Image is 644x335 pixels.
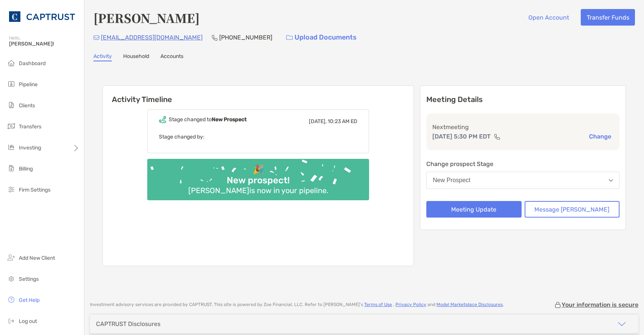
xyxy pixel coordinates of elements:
[328,118,357,125] span: 10:23 AM ED
[19,187,50,193] span: Firm Settings
[185,186,331,195] div: [PERSON_NAME] is now in your pipeline.
[212,35,218,41] img: Phone Icon
[7,295,16,304] img: get-help icon
[587,132,613,140] button: Change
[93,9,200,26] h4: [PERSON_NAME]
[7,185,16,194] img: firm-settings icon
[160,53,183,61] a: Accounts
[286,35,293,40] img: button icon
[7,79,16,88] img: pipeline icon
[562,301,638,308] p: Your information is secure
[19,318,37,324] span: Log out
[7,164,16,173] img: billing icon
[581,9,635,26] button: Transfer Funds
[9,41,79,47] span: [PERSON_NAME]!
[19,276,39,282] span: Settings
[432,122,613,132] p: Next meeting
[250,164,267,175] div: 🎉
[147,159,369,194] img: Confetti
[364,302,392,307] a: Terms of Use
[93,53,112,61] a: Activity
[224,175,293,186] div: New prospect!
[617,320,626,329] img: icon arrow
[494,134,501,140] img: communication type
[9,3,75,30] img: CAPTRUST Logo
[19,60,46,67] span: Dashboard
[7,122,16,131] img: transfers icon
[426,172,620,189] button: New Prospect
[101,33,203,42] p: [EMAIL_ADDRESS][DOMAIN_NAME]
[219,33,272,42] p: [PHONE_NUMBER]
[19,166,33,172] span: Billing
[90,302,504,308] p: Investment advisory services are provided by CAPTRUST . This site is powered by Zoe Financial, LL...
[7,143,16,152] img: investing icon
[123,53,149,61] a: Household
[19,145,41,151] span: Investing
[426,95,620,104] p: Meeting Details
[96,320,160,327] div: CAPTRUST Disclosures
[609,179,613,182] img: Open dropdown arrow
[426,159,620,169] p: Change prospect Stage
[19,81,38,88] span: Pipeline
[7,100,16,110] img: clients icon
[7,274,16,283] img: settings icon
[93,35,99,40] img: Email Icon
[436,302,503,307] a: Model Marketplace Disclosures
[309,118,327,125] span: [DATE],
[7,58,16,67] img: dashboard icon
[433,177,470,184] div: New Prospect
[522,9,575,26] button: Open Account
[103,86,414,104] h6: Activity Timeline
[19,102,35,109] span: Clients
[169,116,247,123] div: Stage changed to
[395,302,426,307] a: Privacy Policy
[525,201,620,218] button: Message [PERSON_NAME]
[159,116,166,123] img: Event icon
[7,316,16,325] img: logout icon
[159,132,357,142] p: Stage changed by:
[281,29,362,46] a: Upload Documents
[212,116,247,123] b: New Prospect
[19,297,40,303] span: Get Help
[426,201,521,218] button: Meeting Update
[19,255,55,261] span: Add New Client
[19,123,41,130] span: Transfers
[432,132,491,141] p: [DATE] 5:30 PM EDT
[7,253,16,262] img: add_new_client icon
